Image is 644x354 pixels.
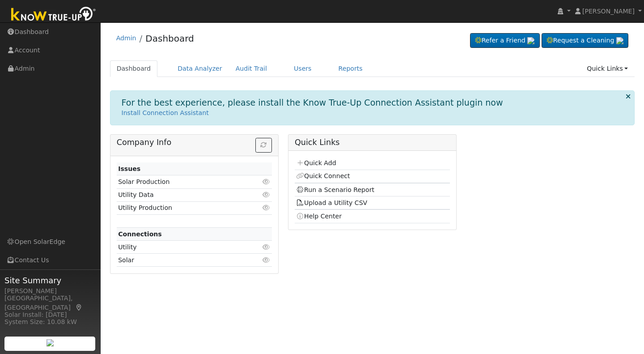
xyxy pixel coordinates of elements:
td: Solar Production [117,175,247,188]
img: Know True-Up [7,5,101,25]
div: Solar Install: [DATE] [4,310,96,320]
i: Click to view [263,257,271,263]
a: Quick Links [580,60,635,77]
h5: Company Info [117,138,272,147]
a: Help Center [296,213,342,220]
i: Click to view [263,192,271,198]
td: Utility Data [117,188,247,201]
a: Quick Add [296,159,336,166]
a: Map [75,304,83,311]
a: Run a Scenario Report [296,186,374,193]
td: Utility Production [117,201,247,214]
div: [PERSON_NAME] [4,286,96,296]
td: Solar [117,254,247,267]
img: retrieve [47,339,54,346]
strong: Issues [118,165,140,172]
a: Data Analyzer [171,60,229,77]
i: Click to view [263,205,271,211]
span: Site Summary [4,274,96,286]
a: Refer a Friend [470,33,540,48]
i: Click to view [263,179,271,185]
h1: For the best experience, please install the Know True-Up Connection Assistant plugin now [122,98,503,108]
a: Audit Trail [229,60,274,77]
div: [GEOGRAPHIC_DATA], [GEOGRAPHIC_DATA] [4,294,96,312]
a: Quick Connect [296,172,350,179]
a: Users [287,60,318,77]
a: Admin [116,34,136,42]
a: Dashboard [145,33,194,44]
a: Install Connection Assistant [122,109,209,116]
i: Click to view [263,244,271,250]
td: Utility [117,241,247,254]
span: [PERSON_NAME] [582,8,635,15]
img: retrieve [527,37,534,44]
div: System Size: 10.08 kW [4,317,96,327]
a: Upload a Utility CSV [296,199,367,206]
a: Request a Cleaning [542,33,628,48]
h5: Quick Links [295,138,450,147]
a: Reports [332,60,369,77]
a: Dashboard [110,60,158,77]
img: retrieve [616,37,623,44]
strong: Connections [118,230,162,238]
